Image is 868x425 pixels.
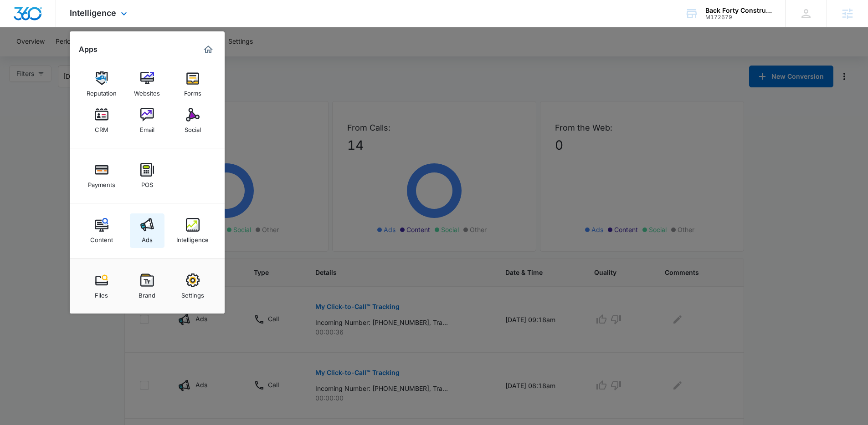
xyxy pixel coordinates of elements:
div: POS [141,177,153,188]
a: CRM [84,103,119,138]
a: POS [130,158,164,193]
a: Marketing 360® Dashboard [201,42,216,57]
div: Brand [139,287,155,299]
a: Files [84,269,119,304]
a: Reputation [84,67,119,101]
a: Content [84,213,119,248]
div: Files [95,287,108,299]
div: CRM [95,121,108,133]
a: Websites [130,67,164,101]
div: Settings [181,287,204,299]
div: Content [90,232,113,243]
a: Ads [130,213,164,248]
a: Intelligence [175,213,210,248]
div: Payments [88,177,115,188]
a: Payments [84,158,119,193]
div: Websites [134,85,160,97]
div: account id [705,14,772,20]
a: Email [130,103,164,138]
div: Email [140,121,154,133]
div: Social [185,121,201,133]
span: Intelligence [70,8,116,18]
h2: Apps [79,45,98,54]
div: Ads [142,232,153,243]
a: Social [175,103,210,138]
div: Reputation [87,85,117,97]
div: Forms [184,85,201,97]
a: Brand [130,269,164,304]
a: Settings [175,269,210,304]
div: Intelligence [176,232,209,243]
a: Forms [175,67,210,101]
div: account name [705,7,772,14]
